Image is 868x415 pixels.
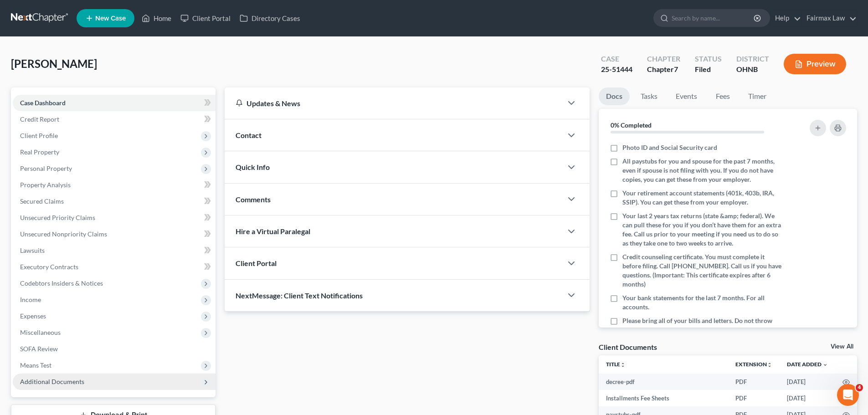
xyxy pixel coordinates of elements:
span: Unsecured Priority Claims [20,214,95,221]
a: Events [668,87,704,105]
div: Chapter [647,54,680,64]
span: All paystubs for you and spouse for the past 7 months, even if spouse is not filing with you. If ... [622,157,785,184]
a: Titleunfold_more [606,361,626,368]
span: Comments [236,195,271,204]
span: Credit counseling certificate. You must complete it before filing. Call [PHONE_NUMBER]. Call us i... [622,252,785,289]
span: 4 [856,384,863,391]
a: Directory Cases [235,10,305,26]
span: Personal Property [20,164,72,172]
a: SOFA Review [13,341,216,357]
div: Updates & News [236,98,551,108]
i: unfold_more [620,362,626,368]
a: Extensionunfold_more [735,361,772,368]
span: Secured Claims [20,197,64,205]
span: Expenses [20,312,46,320]
a: Docs [599,87,630,105]
a: Unsecured Nonpriority Claims [13,226,216,242]
td: decree-pdf [599,374,728,390]
iframe: Intercom live chat [837,384,859,406]
a: Unsecured Priority Claims [13,210,216,226]
span: Client Profile [20,132,58,139]
span: Additional Documents [20,378,84,385]
span: Executory Contracts [20,263,78,271]
span: Income [20,296,41,303]
span: Your last 2 years tax returns (state &amp; federal). We can pull these for you if you don’t have ... [622,211,785,248]
span: Quick Info [236,163,270,171]
button: Preview [784,54,846,74]
div: 25-51444 [601,64,632,75]
strong: 0% Completed [611,121,652,129]
span: Property Analysis [20,181,71,189]
a: View All [831,343,853,350]
div: Client Documents [599,342,657,352]
i: expand_more [822,362,828,368]
div: OHNB [736,64,769,75]
div: Chapter [647,64,680,75]
span: Codebtors Insiders & Notices [20,279,103,287]
a: Home [137,10,176,26]
input: Search by name... [672,10,755,26]
a: Executory Contracts [13,259,216,275]
span: Credit Report [20,115,59,123]
div: Case [601,54,632,64]
span: Photo ID and Social Security card [622,143,717,152]
span: 7 [674,65,678,73]
a: Property Analysis [13,177,216,193]
span: Lawsuits [20,246,45,254]
span: Contact [236,131,262,139]
div: Status [695,54,722,64]
span: Your bank statements for the last 7 months. For all accounts. [622,293,785,312]
td: Installments Fee Sheets [599,390,728,406]
span: Please bring all of your bills and letters. Do not throw them away. [622,316,785,334]
td: PDF [728,374,780,390]
span: New Case [95,15,126,22]
a: Timer [741,87,774,105]
a: Fees [708,87,737,105]
a: Secured Claims [13,193,216,210]
span: NextMessage: Client Text Notifications [236,291,363,300]
td: PDF [728,390,780,406]
td: [DATE] [780,374,835,390]
a: Case Dashboard [13,95,216,111]
span: Your retirement account statements (401k, 403b, IRA, SSIP). You can get these from your employer. [622,189,785,207]
a: Fairmax Law [802,10,857,26]
a: Lawsuits [13,242,216,259]
div: District [736,54,769,64]
span: SOFA Review [20,345,58,353]
a: Credit Report [13,111,216,128]
a: Client Portal [176,10,235,26]
span: Real Property [20,148,59,156]
span: Unsecured Nonpriority Claims [20,230,107,238]
span: Means Test [20,361,51,369]
a: Date Added expand_more [787,361,828,368]
span: Miscellaneous [20,328,61,336]
span: [PERSON_NAME] [11,57,97,70]
div: Filed [695,64,722,75]
span: Client Portal [236,259,277,267]
td: [DATE] [780,390,835,406]
span: Hire a Virtual Paralegal [236,227,310,236]
i: unfold_more [767,362,772,368]
span: Case Dashboard [20,99,66,107]
a: Tasks [633,87,665,105]
a: Help [770,10,801,26]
